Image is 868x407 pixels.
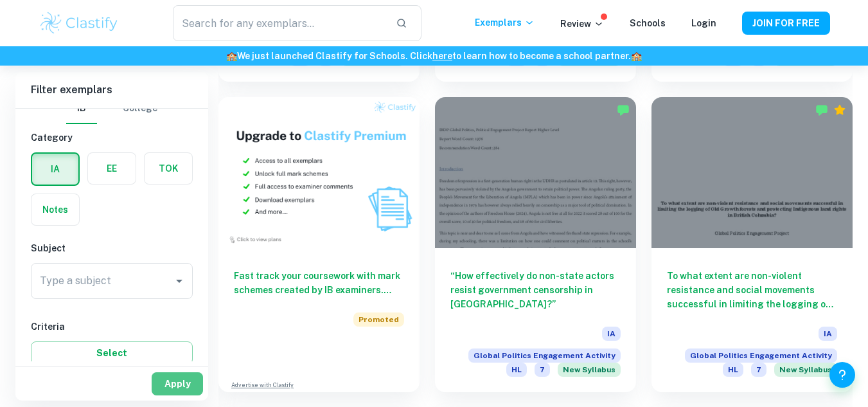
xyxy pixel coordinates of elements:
[31,320,193,334] h6: Criteria
[833,104,846,116] div: Premium
[231,381,294,390] a: Advertise with Clastify
[170,272,188,290] button: Open
[535,363,550,377] span: 7
[234,269,404,297] h6: Fast track your coursework with mark schemes created by IB examiners. Upgrade now
[39,10,120,36] img: Clastify logo
[88,153,136,184] button: EE
[31,194,79,225] button: Notes
[152,372,203,395] button: Apply
[32,154,78,185] button: IA
[468,348,621,363] span: Global Politics Engagement Activity
[475,15,535,30] p: Exemplars
[31,341,193,365] button: Select
[774,363,837,377] div: Starting from the May 2026 session, the Global Politics Engagement Activity requirements have cha...
[685,348,837,363] span: Global Politics Engagement Activity
[651,97,853,392] a: To what extent are non-violent resistance and social movements successful in limiting the logging...
[558,363,621,377] div: Starting from the May 2026 session, the Global Politics Engagement Activity requirements have cha...
[435,97,636,392] a: “How effectively do non-state actors resist government censorship in [GEOGRAPHIC_DATA]?”IAGlobal ...
[630,18,666,28] a: Schools
[123,93,157,124] button: College
[66,93,157,124] div: Filter type choice
[617,104,630,116] img: Marked
[31,241,193,255] h6: Subject
[819,327,837,341] span: IA
[432,51,452,61] a: here
[751,363,766,377] span: 7
[3,49,865,63] h6: We just launched Clastify for Schools. Click to learn how to become a school partner.
[353,312,404,327] span: Promoted
[742,12,830,35] button: JOIN FOR FREE
[66,93,97,124] button: IB
[815,104,828,116] img: Marked
[829,362,855,388] button: Help and Feedback
[558,363,621,377] span: New Syllabus
[774,363,837,377] span: New Syllabus
[145,153,192,184] button: TOK
[31,131,193,145] h6: Category
[691,18,716,28] a: Login
[15,72,208,108] h6: Filter exemplars
[667,269,837,311] h6: To what extent are non-violent resistance and social movements successful in limiting the logging...
[226,51,237,61] span: 🏫
[602,327,621,341] span: IA
[506,363,527,377] span: HL
[723,363,743,377] span: HL
[173,5,385,41] input: Search for any exemplars...
[218,97,420,248] img: Thumbnail
[631,51,642,61] span: 🏫
[560,17,604,31] p: Review
[450,269,621,311] h6: “How effectively do non-state actors resist government censorship in [GEOGRAPHIC_DATA]?”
